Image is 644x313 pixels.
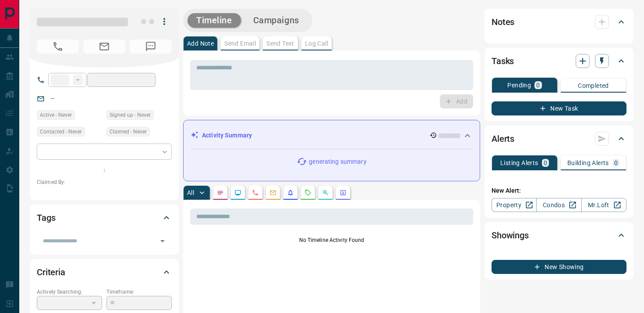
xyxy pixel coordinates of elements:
h2: Criteria [37,265,65,279]
p: Actively Searching: [37,288,102,296]
svg: Listing Alerts [287,189,294,196]
button: New Showing [492,260,626,274]
div: Tags [37,207,172,228]
p: 0 [544,160,547,166]
a: Property [492,198,537,212]
p: generating summary [309,157,366,166]
button: Campaigns [244,13,308,28]
div: Tasks [492,50,626,72]
p: 0 [536,82,540,88]
svg: Lead Browsing Activity [234,189,241,196]
span: Claimed - Never [110,127,147,136]
h2: Tasks [492,54,514,68]
h2: Showings [492,228,529,242]
div: Criteria [37,262,172,283]
span: Signed up - Never [110,111,151,119]
p: Building Alerts [567,160,609,166]
h2: Notes [492,15,514,29]
div: Alerts [492,128,626,149]
p: New Alert: [492,186,626,195]
p: No Timeline Activity Found [190,236,473,244]
svg: Calls [252,189,259,196]
h2: Alerts [492,132,514,146]
span: No Number [37,40,79,54]
svg: Notes [217,189,224,196]
p: 0 [614,160,618,166]
button: Timeline [188,13,241,28]
p: All [187,190,194,196]
svg: Emails [269,189,276,196]
span: No Number [130,40,172,54]
svg: Opportunities [322,189,329,196]
svg: Agent Actions [340,189,347,196]
span: No Email [83,40,125,54]
p: Listing Alerts [500,160,538,166]
div: Showings [492,225,626,246]
svg: Requests [304,189,311,196]
h2: Tags [37,211,55,225]
span: Contacted - Never [40,127,82,136]
a: Mr.Loft [581,198,626,212]
button: New Task [492,101,626,115]
div: Activity Summary [191,127,473,144]
p: Claimed By: [37,178,172,186]
p: Activity Summary [202,131,252,140]
p: Timeframe: [106,288,172,296]
p: Add Note [187,40,214,47]
a: Condos [536,198,581,212]
a: -- [51,95,54,102]
button: Open [156,235,169,247]
span: Active - Never [40,111,72,119]
p: Pending [507,82,531,88]
p: Completed [578,83,609,89]
div: Notes [492,11,626,32]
